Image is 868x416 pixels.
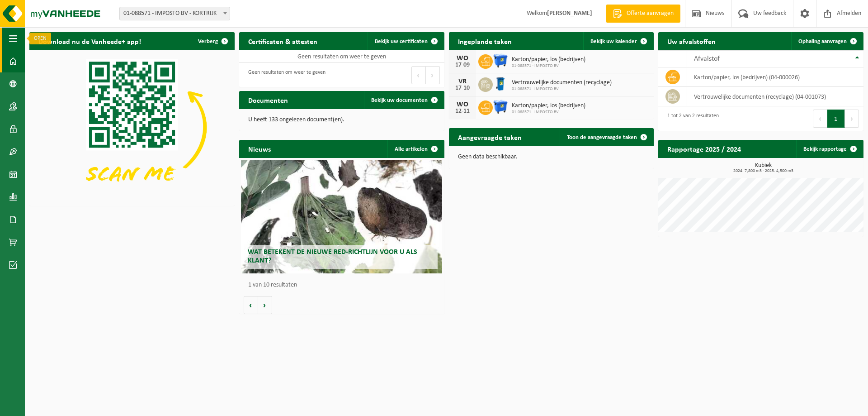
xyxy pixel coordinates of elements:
[606,5,680,23] a: Offerte aanvragen
[663,163,863,173] h3: Kubiek
[512,63,585,69] span: 01-088571 - IMPOSTO BV
[547,10,592,17] strong: [PERSON_NAME]
[512,110,585,115] span: 01-088571 - IMPOSTO BV
[694,55,720,62] span: Afvalstof
[191,32,234,50] button: Verberg
[493,99,508,115] img: WB-1100-HPE-BE-01
[387,140,443,158] a: Alle artikelen
[453,108,472,115] div: 12-11
[845,110,859,128] button: Next
[453,55,472,62] div: WO
[512,102,585,110] span: Karton/papier, los (bedrijven)
[798,38,847,44] span: Ophaling aanvragen
[560,128,653,146] a: Toon de aangevraagde taken
[119,7,230,20] span: 01-088571 - IMPOSTO BV - KORTRIJK
[248,117,435,123] p: U heeft 133 ongelezen document(en).
[368,32,443,50] a: Bekijk uw certificaten
[248,249,417,264] span: Wat betekent de nieuwe RED-richtlijn voor u als klant?
[244,65,325,85] div: Geen resultaten om weer te geven
[241,160,442,273] a: Wat betekent de nieuwe RED-richtlijn voor u als klant?
[583,32,653,50] a: Bekijk uw kalender
[29,50,235,204] img: Download de VHEPlus App
[258,296,272,314] button: Volgende
[239,32,326,50] h2: Certificaten & attesten
[371,97,428,103] span: Bekijk uw documenten
[449,128,531,146] h2: Aangevraagde taken
[198,38,218,44] span: Verberg
[663,169,863,173] span: 2024: 7,800 m3 - 2025: 4,500 m3
[426,66,440,84] button: Next
[663,109,719,129] div: 1 tot 2 van 2 resultaten
[29,32,150,50] h2: Download nu de Vanheede+ app!
[512,56,585,63] span: Karton/papier, los (bedrijven)
[687,67,863,87] td: karton/papier, los (bedrijven) (04-000026)
[658,140,750,158] h2: Rapportage 2025 / 2024
[827,110,845,128] button: 1
[364,91,443,109] a: Bekijk uw documenten
[687,87,863,106] td: vertrouwelijke documenten (recyclage) (04-001073)
[458,154,645,160] p: Geen data beschikbaar.
[796,140,863,158] a: Bekijk rapportage
[449,32,521,50] h2: Ingeplande taken
[493,53,508,68] img: WB-1100-HPE-BE-01
[791,32,863,50] a: Ophaling aanvragen
[239,140,280,158] h2: Nieuws
[512,79,612,86] span: Vertrouwelijke documenten (recyclage)
[239,50,444,63] td: Geen resultaten om weer te geven
[453,85,472,91] div: 17-10
[813,110,827,128] button: Previous
[567,134,637,140] span: Toon de aangevraagde taken
[375,38,428,44] span: Bekijk uw certificaten
[248,282,440,288] p: 1 van 10 resultaten
[244,296,258,314] button: Vorige
[453,78,472,85] div: VR
[590,38,637,44] span: Bekijk uw kalender
[493,76,508,91] img: WB-0240-HPE-BE-09
[624,9,676,18] span: Offerte aanvragen
[411,66,426,84] button: Previous
[512,86,612,92] span: 01-088571 - IMPOSTO BV
[658,32,725,50] h2: Uw afvalstoffen
[453,101,472,108] div: WO
[239,91,297,109] h2: Documenten
[453,62,472,68] div: 17-09
[120,7,230,20] span: 01-088571 - IMPOSTO BV - KORTRIJK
